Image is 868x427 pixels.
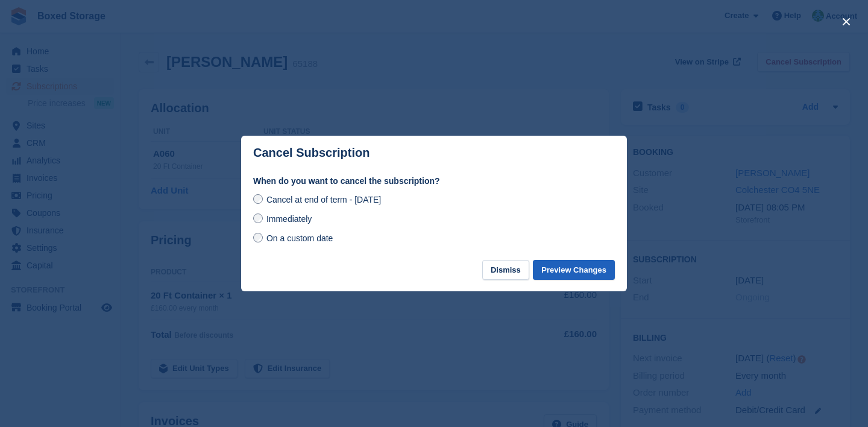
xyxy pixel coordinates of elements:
[253,146,370,160] p: Cancel Subscription
[253,175,615,188] label: When do you want to cancel the subscription?
[482,260,529,280] button: Dismiss
[837,12,856,31] button: close
[533,260,615,280] button: Preview Changes
[266,214,312,224] span: Immediately
[266,233,333,243] span: On a custom date
[266,195,381,204] span: Cancel at end of term - [DATE]
[253,194,263,204] input: Cancel at end of term - [DATE]
[253,213,263,223] input: Immediately
[253,233,263,242] input: On a custom date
